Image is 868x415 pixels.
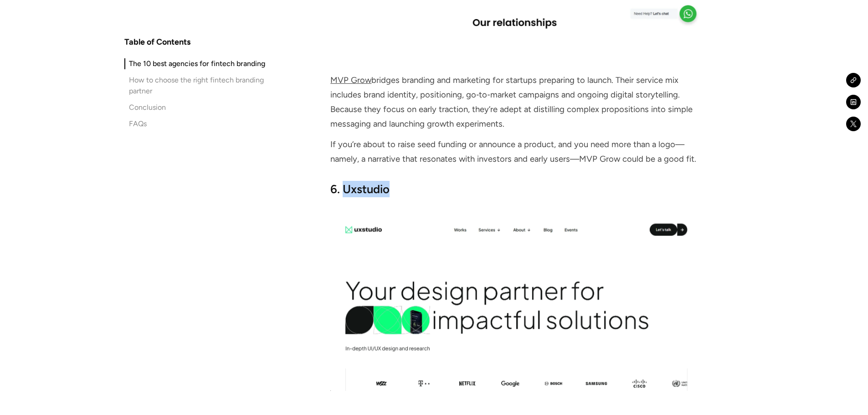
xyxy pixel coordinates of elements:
[124,118,268,129] a: FAQs
[330,75,371,85] a: MVP Grow
[330,137,701,166] p: If you’re about to raise seed funding or announce a product, and you need more than a logo—namely...
[124,75,268,97] a: How to choose the right fintech branding partner
[129,75,268,97] div: How to choose the right fintech branding partner
[330,223,701,391] img: Uxstudio
[124,36,190,47] h4: Table of Contents
[330,182,390,196] strong: 6. Uxstudio
[330,73,701,132] p: bridges branding and marketing for startups preparing to launch. Their service mix includes brand...
[129,58,265,69] div: The 10 best agencies for fintech branding
[129,102,166,113] div: Conclusion
[129,118,147,129] div: FAQs
[124,58,268,69] a: The 10 best agencies for fintech branding
[124,102,268,113] a: Conclusion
